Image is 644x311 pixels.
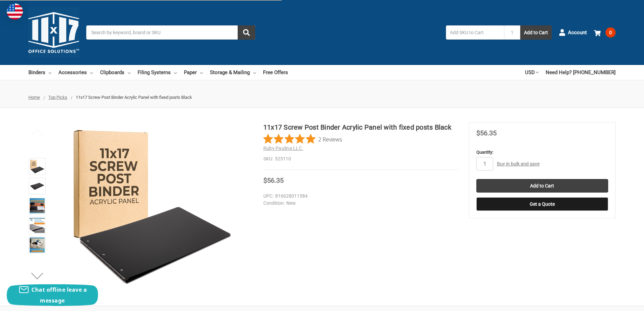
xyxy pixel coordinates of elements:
[476,149,608,156] label: Quantity:
[446,25,504,40] input: Add SKU to Cart
[263,193,273,200] dt: UPC:
[7,3,23,20] img: duty and tax information for United States
[184,65,203,80] a: Paper
[138,65,177,80] a: Filing Systems
[263,200,455,207] dd: New
[263,122,458,132] h1: 11x17 Screw Post Binder Acrylic Panel with fixed posts Black
[28,95,40,100] a: Home
[559,24,587,41] a: Account
[263,146,303,151] a: Ruby Paulina LLC.
[263,193,455,200] dd: 816628011584
[30,198,45,213] img: Ruby Paulina 11x17 1" Angle-D Ring, White Acrylic Binder (515180)
[546,65,616,80] a: Need Help? [PHONE_NUMBER]
[263,65,288,80] a: Free Offers
[27,269,48,283] button: Next
[27,126,48,139] button: Previous
[30,179,45,194] img: 11x17 Screw Post Binder Acrylic Panel with fixed posts Black
[520,25,552,40] button: Add to Cart
[318,134,342,144] span: 2 Reviews
[263,155,273,162] dt: SKU:
[100,65,130,80] a: Clipboards
[30,238,45,252] img: 11x17 Screw Post Binder Acrylic Panel with fixed posts Black
[76,95,192,100] span: 11x17 Screw Post Binder Acrylic Panel with fixed posts Black
[594,24,616,41] a: 0
[86,25,255,40] input: Search by keyword, brand or SKU
[210,65,256,80] a: Storage & Mailing
[568,29,587,37] span: Account
[28,7,79,58] img: 11x17.com
[497,161,540,166] a: Buy in bulk and save
[31,286,87,304] span: Chat offline leave a message
[605,27,616,38] span: 0
[476,197,608,211] button: Get a Quote
[28,65,51,80] a: Binders
[263,134,342,144] button: Rated 5 out of 5 stars from 2 reviews. Jump to reviews.
[263,200,285,207] dt: Condition:
[476,129,497,137] span: $56.35
[7,284,98,306] button: Chat offline leave a message
[30,218,45,233] img: 11x17 Screw Post Binder Acrylic Panel with fixed posts Black
[525,65,539,80] a: USD
[476,179,608,193] input: Add to Cart
[48,95,67,100] a: Top Picks
[30,159,45,174] img: 11x17 Screw Post Binder Acrylic Panel with fixed posts Black
[58,65,93,80] a: Accessories
[67,122,236,291] img: 11x17 Screw Post Binder Acrylic Panel with fixed posts Black
[263,155,458,162] dd: 525110
[263,176,284,184] span: $56.35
